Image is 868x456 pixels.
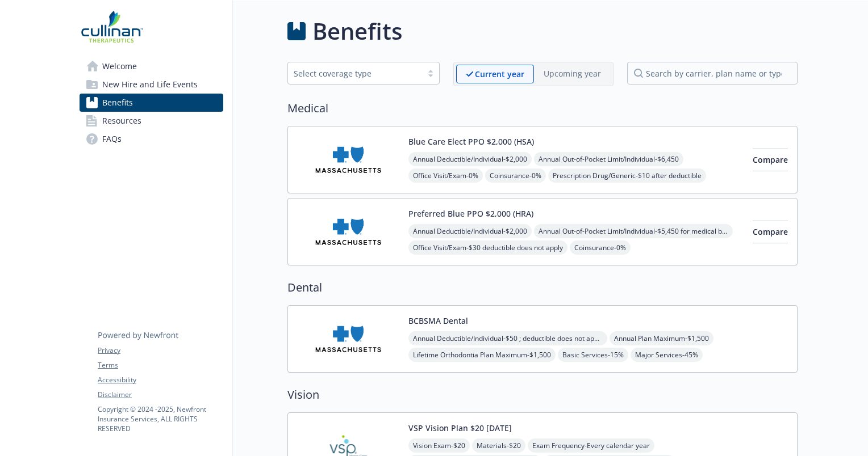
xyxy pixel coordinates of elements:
p: Copyright © 2024 - 2025 , Newfront Insurance Services, ALL RIGHTS RESERVED [98,404,223,433]
span: Resources [102,112,141,130]
span: Annual Deductible/Individual - $2,000 [408,152,532,166]
a: FAQs [80,130,223,148]
a: Accessibility [98,375,223,385]
a: Terms [98,360,223,370]
button: VSP Vision Plan $20 [DATE] [408,422,512,434]
h2: Vision [287,386,798,403]
img: Blue Cross and Blue Shield of Massachusetts, Inc. carrier logo [297,208,399,256]
span: Annual Deductible/Individual - $50 ; deductible does not apply for members under age [DEMOGRAPHIC... [408,331,607,345]
div: Select coverage type [294,67,416,79]
button: BCBSMA Dental [408,315,468,327]
span: Office Visit/Exam - 0% [408,168,483,183]
h2: Dental [287,279,798,296]
span: Coinsurance - 0% [485,168,546,183]
span: Exam Frequency - Every calendar year [528,438,654,453]
span: Lifetime Orthodontia Plan Maximum - $1,500 [408,348,556,362]
span: Welcome [102,57,137,75]
span: Compare [753,154,788,165]
span: FAQs [102,130,122,148]
a: Benefits [80,94,223,112]
input: search by carrier, plan name or type [627,62,798,85]
img: Blue Cross and Blue Shield of Massachusetts, Inc. carrier logo [297,136,399,184]
span: Prescription Drug/Generic - $10 after deductible [548,168,706,183]
span: Annual Plan Maximum - $1,500 [610,331,713,345]
a: Welcome [80,57,223,75]
span: Major Services - 45% [631,348,703,362]
span: Annual Out-of-Pocket Limit/Individual - $6,450 [534,152,683,166]
button: Preferred Blue PPO $2,000 (HRA) [408,208,533,219]
button: Compare [753,149,788,171]
h1: Benefits [312,14,402,48]
span: Annual Deductible/Individual - $2,000 [408,224,532,238]
a: Privacy [98,345,223,356]
span: Basic Services - 15% [558,348,628,362]
span: Materials - $20 [472,438,525,453]
h2: Medical [287,100,798,117]
a: New Hire and Life Events [80,75,223,94]
a: Resources [80,112,223,130]
span: Coinsurance - 0% [570,240,631,255]
p: Upcoming year [544,67,601,79]
span: Compare [753,226,788,237]
span: Benefits [102,94,133,112]
span: Vision Exam - $20 [408,438,470,453]
span: Office Visit/Exam - $30 deductible does not apply [408,240,567,255]
button: Blue Care Elect PPO $2,000 (HSA) [408,136,534,147]
span: Annual Out-of-Pocket Limit/Individual - $5,450 for medical benefits; for prescription drug: $1,000 [534,224,733,238]
span: New Hire and Life Events [102,75,198,94]
span: Upcoming year [534,65,611,83]
img: Blue Cross and Blue Shield of Massachusetts, Inc. carrier logo [297,315,399,363]
a: Disclaimer [98,390,223,400]
p: Current year [475,68,524,80]
button: Compare [753,221,788,243]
